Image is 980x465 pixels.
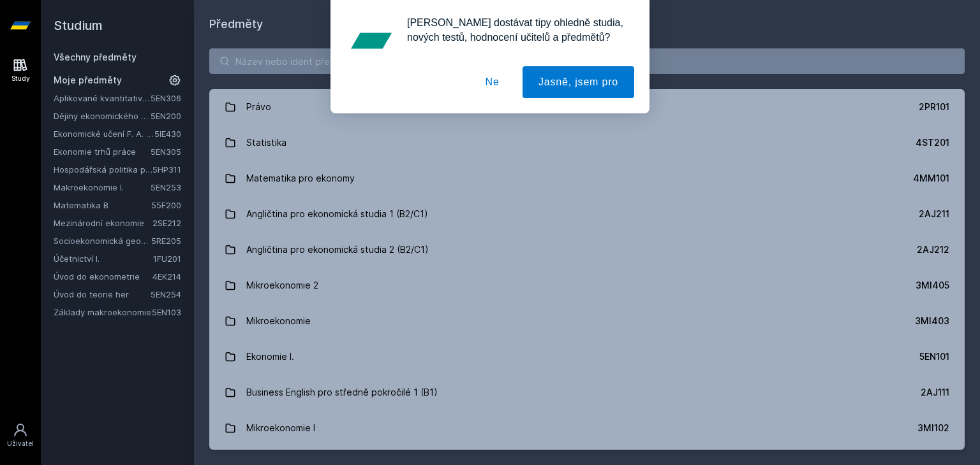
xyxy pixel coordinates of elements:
[209,339,965,375] a: Ekonomie I. 5EN101
[54,145,151,158] a: Ekonomie trhů práce
[209,268,965,303] a: Mikroekonomie 2 3MI405
[246,130,286,155] div: Statistika
[152,271,181,282] a: 4EK214
[152,307,181,317] a: 5EN103
[151,236,181,246] a: 5RE205
[151,147,181,157] a: 5EN305
[54,306,152,318] a: Základy makroekonomie
[916,279,949,292] div: 3MI405
[209,410,965,446] a: Mikroekonomie I 3MI102
[921,386,949,399] div: 2AJ111
[54,163,152,176] a: Hospodářská politika pro země bohaté na přírodní zdroje
[151,200,181,210] a: 55F200
[913,172,949,185] div: 4MM101
[7,439,34,448] div: Uživatel
[246,201,428,227] div: Angličtina pro ekonomická studia 1 (B2/C1)
[246,308,311,334] div: Mikroekonomie
[54,234,151,247] a: Socioekonomická geografie
[915,315,949,327] div: 3MI403
[54,199,151,211] a: Matematika B
[346,15,397,66] img: notification icon
[151,289,181,299] a: 5EN254
[54,217,152,229] a: Mezinárodní ekonomie
[3,416,38,455] a: Uživatel
[523,66,634,98] button: Jasně, jsem pro
[246,237,429,262] div: Angličtina pro ekonomická studia 2 (B2/C1)
[152,164,181,175] a: 5HP311
[246,415,315,441] div: Mikroekonomie I
[246,273,318,298] div: Mikroekonomie 2
[54,181,151,194] a: Makroekonomie I.
[152,218,181,228] a: 2SE212
[919,208,949,220] div: 2AJ211
[917,422,949,434] div: 3MI102
[246,344,294,369] div: Ekonomie I.
[209,161,965,196] a: Matematika pro ekonomy 4MM101
[151,182,181,192] a: 5EN253
[209,125,965,161] a: Statistika 4ST201
[917,243,949,256] div: 2AJ212
[209,196,965,232] a: Angličtina pro ekonomická studia 1 (B2/C1) 2AJ211
[54,270,152,283] a: Úvod do ekonometrie
[151,111,181,121] a: 5EN200
[54,110,151,122] a: Dějiny ekonomického myšlení
[54,252,153,265] a: Účetnictví I.
[54,288,151,301] a: Úvod do teorie her
[154,129,181,139] a: 5IE430
[54,127,154,140] a: Ekonomické učení F. A. [GEOGRAPHIC_DATA]
[397,15,634,45] div: [PERSON_NAME] dostávat tipy ohledně studia, nových testů, hodnocení učitelů a předmětů?
[209,232,965,268] a: Angličtina pro ekonomická studia 2 (B2/C1) 2AJ212
[209,303,965,339] a: Mikroekonomie 3MI403
[153,254,181,264] a: 1FU201
[470,66,516,98] button: Ne
[209,375,965,410] a: Business English pro středně pokročilé 1 (B1) 2AJ111
[916,136,949,149] div: 4ST201
[919,350,949,363] div: 5EN101
[246,380,438,405] div: Business English pro středně pokročilé 1 (B1)
[246,166,355,191] div: Matematika pro ekonomy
